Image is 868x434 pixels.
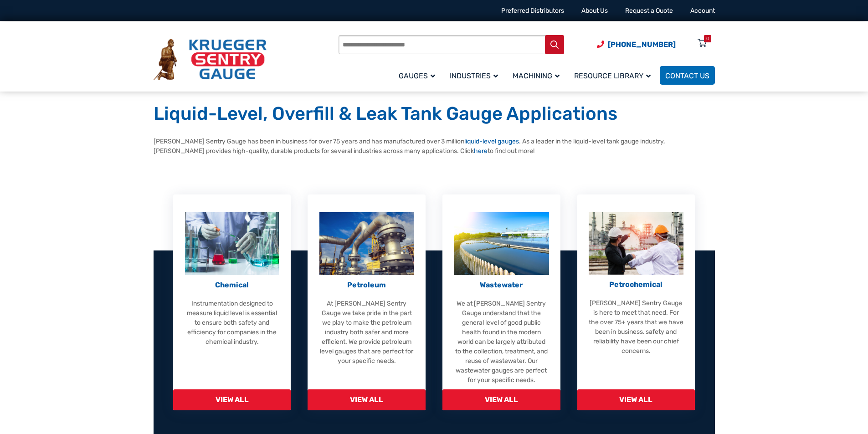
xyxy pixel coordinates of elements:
[444,65,507,86] a: Industries
[660,66,715,85] a: Contact Us
[513,71,560,80] span: Machining
[464,138,519,145] a: liquid-level gauges
[319,299,414,366] p: At [PERSON_NAME] Sentry Gauge we take pride in the part we play to make the petroleum industry bo...
[319,280,414,291] p: Petroleum
[474,147,488,155] a: here
[173,194,291,410] a: Chemical Chemical Instrumentation designed to measure liquid level is essential to ensure both sa...
[399,71,435,80] span: Gauges
[589,298,684,356] p: [PERSON_NAME] Sentry Gauge is here to meet that need. For the over 75+ years that we have been in...
[569,65,660,86] a: Resource Library
[597,39,676,50] a: Phone Number (920) 434-8860
[185,299,280,347] p: Instrumentation designed to measure liquid level is essential to ensure both safety and efficienc...
[454,299,549,385] p: We at [PERSON_NAME] Sentry Gauge understand that the general level of good public health found in...
[185,280,280,291] p: Chemical
[154,39,267,81] img: Krueger Sentry Gauge
[308,389,426,410] span: View All
[574,71,651,80] span: Resource Library
[454,280,549,291] p: Wastewater
[308,194,426,410] a: Petroleum Petroleum At [PERSON_NAME] Sentry Gauge we take pride in the part we play to make the p...
[577,194,695,410] a: Petrochemical Petrochemical [PERSON_NAME] Sentry Gauge is here to meet that need. For the over 75...
[185,212,279,275] img: Chemical
[173,389,291,410] span: View All
[577,389,695,410] span: View All
[454,212,549,275] img: Wastewater
[665,71,709,80] span: Contact Us
[625,7,673,15] a: Request a Quote
[154,102,715,125] h1: Liquid-Level, Overfill & Leak Tank Gauge Applications
[706,35,709,42] div: 0
[608,40,676,49] span: [PHONE_NUMBER]
[589,212,684,275] img: Petrochemical
[393,65,444,86] a: Gauges
[589,279,684,290] p: Petrochemical
[154,137,715,156] p: [PERSON_NAME] Sentry Gauge has been in business for over 75 years and has manufactured over 3 mil...
[450,71,498,80] span: Industries
[442,389,560,410] span: View All
[319,212,414,275] img: Petroleum
[690,7,715,15] a: Account
[507,65,569,86] a: Machining
[581,7,608,15] a: About Us
[442,194,560,410] a: Wastewater Wastewater We at [PERSON_NAME] Sentry Gauge understand that the general level of good ...
[501,7,564,15] a: Preferred Distributors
